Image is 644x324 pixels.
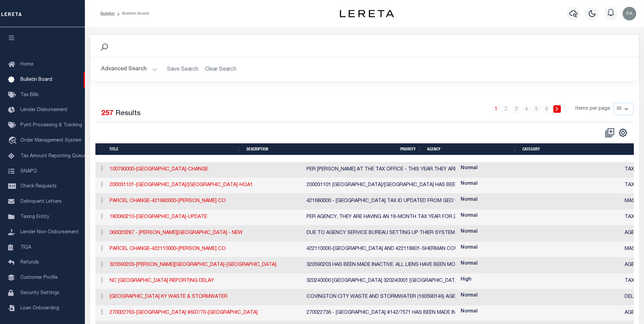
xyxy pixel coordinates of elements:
img: svg+xml;base64,PHN2ZyB4bWxucz0iaHR0cDovL3d3dy53My5vcmcvMjAwMC9zdmciIHBvaW50ZXItZXZlbnRzPSJub25lIi... [623,7,636,20]
span: Delinquent Letters [20,199,62,204]
span: Lender Disbursement [20,108,68,112]
span: Taxing Entity [20,215,49,219]
label: Normal [461,292,478,300]
label: Normal [461,212,478,220]
span: TIQA [20,245,31,250]
a: 1 [492,105,500,113]
span: Security Settings [20,291,59,295]
label: Normal [461,165,478,172]
span: Order Management System [20,138,81,143]
div: DUE TO AGENCY SERVICE BUREAU SETTING UP THIER SYSTEM INCORRECTLY FOR THE 2024 TAX YEAR, THERE WIL... [307,230,455,237]
th: Priority: activate to sort column ascending [398,143,424,155]
span: 257 [101,110,113,117]
span: SNAPQ [20,169,37,174]
a: 2 [502,105,510,113]
div: 320240000 [GEOGRAPHIC_DATA] 320240001 [GEOGRAPHIC_DATA] ([GEOGRAPHIC_DATA]) [GEOGRAPHIC_DATA] WIL... [307,277,455,285]
label: Results [115,108,141,119]
span: Items per page [575,105,610,113]
span: Customer Profile [20,275,58,280]
label: Normal [461,244,478,252]
span: Home [20,62,33,67]
li: Bulletin Board [115,11,149,17]
th: Title: activate to sort column ascending [107,143,243,155]
th: Agency: activate to sort column ascending [424,143,520,155]
a: 060020287 - [PERSON_NAME][GEOGRAPHIC_DATA] - NEW [110,231,243,235]
span: Refunds [20,260,39,265]
label: Normal [461,228,478,236]
div: 422110000-[GEOGRAPHIC_DATA] AND 422118801-SHERMAN COUNTY MH TAX ID UPDATED FROM GEO ID TO THE PAR... [307,246,455,253]
a: 270022763-[GEOGRAPHIC_DATA] #607/70-[GEOGRAPHIC_DATA] [110,310,258,315]
span: Pymt Processing & Tracking [20,123,82,128]
label: High [461,276,472,284]
a: 200031101-[GEOGRAPHIC_DATA]/[GEOGRAPHIC_DATA]-HOA1 [110,183,253,187]
a: Bulletin [100,12,115,16]
i: travel_explore [8,137,19,145]
span: Tax Amount Reporting Queue [20,154,87,159]
div: 200031101 [GEOGRAPHIC_DATA]/[GEOGRAPHIC_DATA] HAS BEEN MADE HOA1 [307,182,455,189]
button: Advanced Search [101,63,158,76]
div: PER AGENCY, THEY ARE HAVING AN 18-MONTH TAX YEAR FOR 2025 INSTALLMENTS WILL BE DUE [DATE], [DATE]... [307,214,455,221]
label: Normal [461,180,478,188]
a: PARCEL CHANGE-421680000-[PERSON_NAME] CO [110,199,226,203]
div: 320590203 HAS BEEN MADE INACTIVE. ALL LIENS HAVE BEEN MOVED TO 3205900 [307,262,455,269]
label: Normal [461,196,478,204]
div: COVINGTON CITY WASTE AND STORMWATER (160590146) AGENCY WAS RECENTLY CREATED TO SOLELY REPORT UNPA... [307,293,455,301]
label: Normal [461,308,478,316]
a: 100790000-[GEOGRAPHIC_DATA]-CHANGE [110,167,208,172]
div: 421680000 - [GEOGRAPHIC_DATA] TAX ID UPDATED FROM GEO ID TO THE PARCEL ID OLD: 052500000300026000... [307,198,455,205]
img: logo-dark.svg [340,10,394,17]
th: Category: activate to sort column ascending [520,143,640,155]
span: Bulletin Board [20,77,52,82]
span: Loan Onboarding [20,306,59,311]
span: Check Requests [20,184,57,189]
label: Normal [461,260,478,268]
a: 5 [533,105,540,113]
a: 320590203-[PERSON_NAME][GEOGRAPHIC_DATA]-[GEOGRAPHIC_DATA] [110,263,276,267]
a: 180060210-[GEOGRAPHIC_DATA]-UPDATE [110,215,207,219]
div: PER [PERSON_NAME] AT THE TAX OFFICE - THIS YEAR THEY ARE COLLECTING TAXES ANNUALLY AND TAXES WILL... [307,166,455,174]
a: [GEOGRAPHIC_DATA] KY WASTE & STORMWATER [110,294,227,299]
div: 270022736 - [GEOGRAPHIC_DATA] #142/7571 HAS BEEN MADE INACTIVE. THE DISTRICT HAS MATURED AND IS P... [307,309,455,317]
span: Lender Non-Disbursement [20,230,79,235]
a: 6 [543,105,551,113]
a: 3 [513,105,520,113]
a: PARCEL CHANGE-422110000-[PERSON_NAME] CO [110,247,226,251]
a: NC [GEOGRAPHIC_DATA] REPORTING DELAY [110,278,214,283]
th: description [244,143,398,155]
span: Tax Bills [20,93,39,97]
a: 4 [523,105,530,113]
